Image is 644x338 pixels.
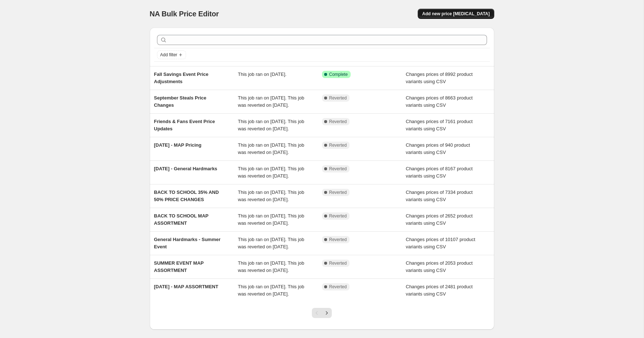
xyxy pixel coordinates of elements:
[154,95,207,108] span: September Steals Price Changes
[329,166,347,172] span: Reverted
[238,72,286,77] span: This job ran on [DATE].
[238,166,304,179] span: This job ran on [DATE]. This job was reverted on [DATE].
[406,213,472,226] span: Changes prices of 2652 product variants using CSV
[406,284,472,297] span: Changes prices of 2481 product variants using CSV
[238,190,304,202] span: This job ran on [DATE]. This job was reverted on [DATE].
[329,142,347,148] span: Reverted
[154,284,218,289] span: [DATE] - MAP ASSORTMENT
[329,284,347,290] span: Reverted
[238,284,304,297] span: This job ran on [DATE]. This job was reverted on [DATE].
[160,52,177,58] span: Add filter
[238,237,304,249] span: This job ran on [DATE]. This job was reverted on [DATE].
[329,237,347,243] span: Reverted
[406,166,472,179] span: Changes prices of 8167 product variants using CSV
[406,237,475,249] span: Changes prices of 10107 product variants using CSV
[238,119,304,131] span: This job ran on [DATE]. This job was reverted on [DATE].
[154,166,218,171] span: [DATE] - General Hardmarks
[406,260,472,273] span: Changes prices of 2053 product variants using CSV
[154,142,202,148] span: [DATE] - MAP Pricing
[329,119,347,125] span: Reverted
[157,50,186,59] button: Add filter
[238,260,304,273] span: This job ran on [DATE]. This job was reverted on [DATE].
[154,119,215,131] span: Friends & Fans Event Price Updates
[406,142,470,155] span: Changes prices of 940 product variants using CSV
[322,308,332,318] button: Next
[238,142,304,155] span: This job ran on [DATE]. This job was reverted on [DATE].
[238,95,304,108] span: This job ran on [DATE]. This job was reverted on [DATE].
[406,119,472,131] span: Changes prices of 7161 product variants using CSV
[406,72,472,84] span: Changes prices of 8992 product variants using CSV
[329,260,347,266] span: Reverted
[329,213,347,219] span: Reverted
[422,11,490,17] span: Add new price [MEDICAL_DATA]
[154,237,221,249] span: General Hardmarks - Summer Event
[312,308,332,318] nav: Pagination
[154,190,219,202] span: BACK TO SCHOOL 35% AND 50% PRICE CHANGES
[329,72,348,77] span: Complete
[154,72,209,84] span: Fall Savings Event Price Adjustments
[418,9,494,19] button: Add new price [MEDICAL_DATA]
[329,95,347,101] span: Reverted
[238,213,304,226] span: This job ran on [DATE]. This job was reverted on [DATE].
[406,190,472,202] span: Changes prices of 7334 product variants using CSV
[154,213,209,226] span: BACK TO SCHOOL MAP ASSORTMENT
[406,95,472,108] span: Changes prices of 8663 product variants using CSV
[329,190,347,195] span: Reverted
[154,260,204,273] span: SUMMER EVENT MAP ASSORTMENT
[150,10,219,18] span: NA Bulk Price Editor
